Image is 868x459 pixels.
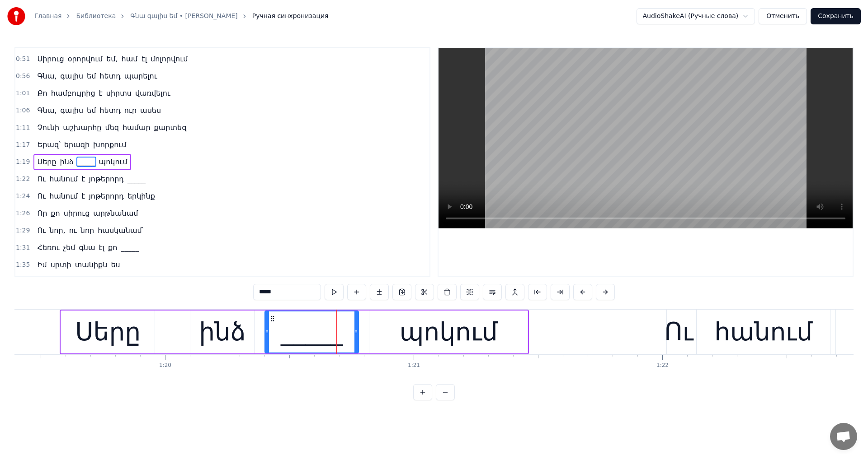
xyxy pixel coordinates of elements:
span: համար [122,122,151,133]
span: 0:51 [16,55,30,64]
span: պոկում [98,157,128,167]
nav: breadcrumb [34,12,328,21]
div: է [852,313,864,351]
span: _____ [127,174,146,184]
span: ես [110,260,121,270]
span: Որ [36,208,48,218]
span: հասկանամ՝ [97,225,144,236]
span: երազի [63,139,90,150]
span: 1:19 [16,158,30,167]
div: Ու [665,313,693,351]
span: հետդ [99,71,121,81]
span: Ու [36,225,47,236]
button: Отменить [759,8,807,24]
span: երկինք [127,191,156,201]
span: ու [68,225,78,236]
div: Սերը [75,313,141,351]
span: Սիրուց [36,54,65,64]
span: 1:17 [16,140,30,149]
span: _____ [120,242,140,253]
div: 1:22 [656,362,669,369]
span: 1:24 [16,192,30,201]
div: 1:20 [159,362,171,369]
span: յոթերորդ [88,191,124,201]
span: ուր [123,105,137,116]
span: գալիս [59,105,84,116]
a: Գնա գալիս եմ • [PERSON_NAME] [130,12,238,21]
span: մոլորվում [150,54,189,64]
span: հետդ [99,105,121,116]
div: 1:21 [408,362,420,369]
span: քարտեզ [153,122,188,133]
span: մեզ [104,122,119,133]
span: էլ [98,242,106,253]
span: 0:56 [16,72,30,81]
span: սիրտս [105,88,132,98]
span: Գնա, [36,105,57,116]
span: օրորվում [67,54,104,64]
span: եմ [86,71,97,81]
div: _____ [281,313,343,351]
span: յոթերորդ [88,174,124,184]
span: Հեռու [36,242,60,253]
span: եմ [86,105,97,116]
span: ասես [139,105,162,116]
span: նոր, [48,225,66,236]
span: հանում [48,174,79,184]
span: աշխարհը [62,122,102,133]
span: քո [50,208,61,218]
span: սրտի [50,260,72,270]
span: Իմ [36,260,47,270]
span: 1:01 [16,89,30,98]
span: 1:26 [16,209,30,218]
span: եմ, [105,54,118,64]
span: Ручная синхронизация [252,12,329,21]
img: youka [7,7,25,25]
a: Главная [34,12,61,21]
span: հանում [48,191,79,201]
span: Երազ՝ [36,139,61,150]
div: հանում [714,313,812,351]
span: նոր [80,225,95,236]
span: արթնանամ [92,208,139,218]
span: է [80,174,86,184]
span: Ու [36,191,47,201]
span: քո [107,242,118,253]
span: 1:35 [16,260,30,269]
span: Սերը [36,157,57,167]
span: պարելու [123,71,158,81]
span: Գնա, [36,71,57,81]
div: պոկում [400,313,498,351]
div: ինձ [199,313,245,351]
span: _____ [76,157,96,167]
span: 1:29 [16,226,30,235]
span: 1:22 [16,175,30,184]
span: խորքում [92,139,127,150]
span: էլ [140,54,148,64]
button: Сохранить [811,8,861,24]
span: գնա [78,242,96,253]
a: Библиотека [76,12,116,21]
span: է [80,191,86,201]
span: 1:06 [16,106,30,115]
span: տանիքն [74,260,108,270]
span: է [98,88,104,98]
span: չեմ [62,242,76,253]
span: Ու [36,174,47,184]
span: 1:31 [16,243,30,252]
span: համբույրից [50,88,96,98]
span: Չունի [36,122,60,133]
span: գալիս [59,71,84,81]
span: Քո [36,88,48,98]
span: համ [121,54,139,64]
a: Open chat [830,423,857,450]
span: սիրուց [63,208,91,218]
span: վառվելու [134,88,171,98]
span: 1:11 [16,123,30,132]
span: ինձ [59,157,75,167]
